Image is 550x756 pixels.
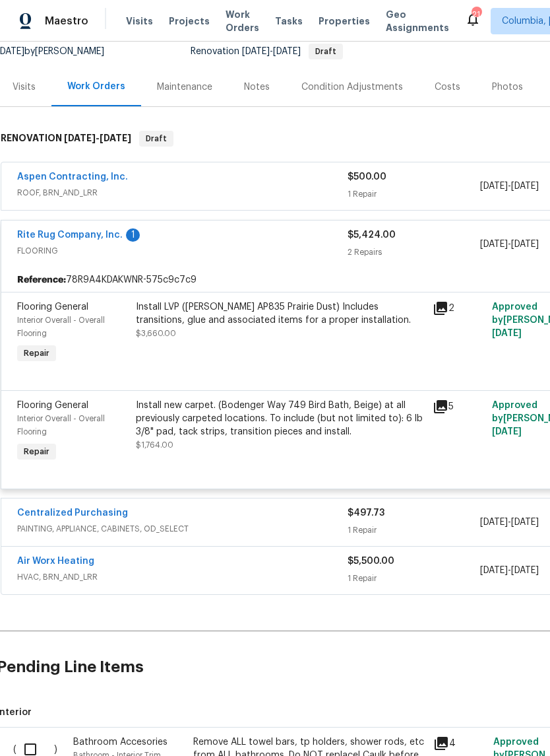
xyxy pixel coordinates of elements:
span: FLOORING [17,244,348,258]
span: Maestro [45,15,88,28]
span: $497.73 [348,508,384,518]
span: $5,424.00 [348,230,396,240]
span: HVAC, BRN_AND_LRR [17,570,348,584]
span: Interior Overall - Overall Flooring [17,316,105,337]
span: [DATE] [242,47,270,56]
span: - [480,564,539,577]
div: 4 [433,736,485,751]
div: 1 Repair [348,524,479,537]
a: Air Worx Heating [17,557,94,566]
span: [DATE] [480,566,508,575]
span: [DATE] [511,518,539,527]
span: Draft [310,48,342,55]
span: Geo Assignments [386,8,449,34]
div: 2 Repairs [348,246,479,259]
span: [DATE] [480,518,508,527]
a: Rite Rug Company, Inc. [17,230,123,240]
div: Photos [492,81,523,94]
div: 1 Repair [348,188,479,201]
div: Install LVP ([PERSON_NAME] AP835 Prairie Dust) Includes transitions, glue and associated items fo... [136,300,425,327]
span: $1,764.00 [136,441,173,449]
span: [DATE] [480,182,508,191]
div: Work Orders [67,80,125,93]
div: Costs [435,81,460,94]
span: Interior Overall - Overall Flooring [17,415,105,436]
span: [DATE] [480,240,508,249]
div: Maintenance [157,81,212,94]
span: [DATE] [64,133,96,143]
div: Install new carpet. (Bodenger Way 749 Bird Bath, Beige) at all previously carpeted locations. To ... [136,399,425,438]
span: - [480,180,539,193]
div: 21 [472,8,481,21]
span: [DATE] [511,182,539,191]
span: Projects [169,15,210,28]
span: [DATE] [492,427,522,436]
a: Centralized Purchasing [17,508,128,518]
h6: RENOVATION [1,131,131,147]
span: [DATE] [511,240,539,249]
a: Aspen Contracting, Inc. [17,172,128,182]
span: Flooring General [17,302,88,312]
span: Work Orders [226,8,259,34]
span: Properties [319,15,370,28]
div: Condition Adjustments [301,81,403,94]
span: PAINTING, APPLIANCE, CABINETS, OD_SELECT [17,522,348,535]
span: Draft [140,132,172,145]
div: Notes [244,81,270,94]
span: [DATE] [273,47,301,56]
span: Repair [18,347,55,360]
div: Visits [13,81,36,94]
div: 1 [126,228,140,242]
span: Renovation [191,47,343,56]
span: Visits [126,15,153,28]
div: 2 [433,300,484,316]
div: 5 [433,399,484,415]
span: [DATE] [511,566,539,575]
span: - [480,238,539,251]
span: ROOF, BRN_AND_LRR [17,186,348,199]
span: [DATE] [100,133,131,143]
span: - [480,516,539,529]
span: - [64,133,131,143]
span: Flooring General [17,401,88,410]
span: [DATE] [492,329,522,338]
div: 1 Repair [348,572,479,585]
span: Tasks [275,17,303,26]
span: $5,500.00 [348,557,394,566]
b: Reference: [17,273,66,287]
span: - [242,47,301,56]
span: Bathroom Accesories [73,738,168,747]
span: $3,660.00 [136,329,176,337]
span: Repair [18,445,55,458]
span: $500.00 [348,172,386,182]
